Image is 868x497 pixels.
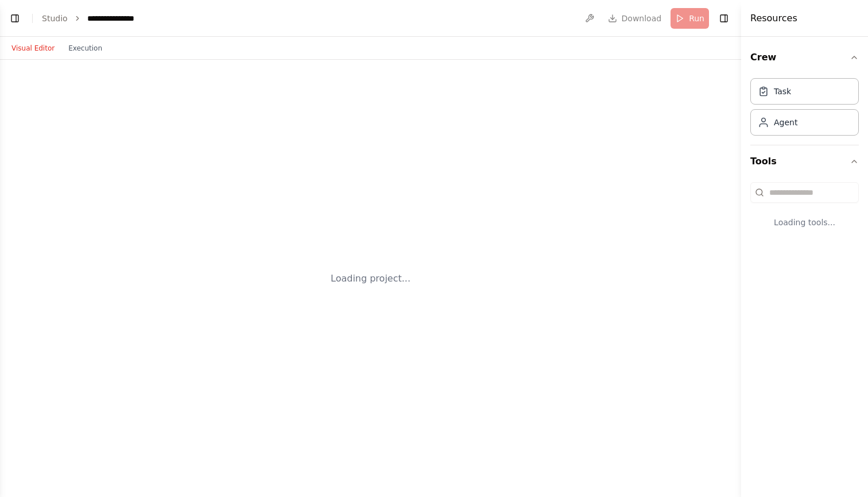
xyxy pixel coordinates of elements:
[750,145,859,178] button: Tools
[750,74,859,145] div: Crew
[61,41,109,55] button: Execution
[331,272,410,286] div: Loading project...
[750,11,797,25] h4: Resources
[750,178,859,246] div: Tools
[716,10,732,26] button: Hide right sidebar
[774,117,797,128] div: Agent
[5,41,61,55] button: Visual Editor
[750,41,859,74] button: Crew
[774,86,791,97] div: Task
[750,207,859,237] div: Loading tools...
[7,10,23,26] button: Show left sidebar
[42,13,134,24] nav: breadcrumb
[42,14,68,23] a: Studio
